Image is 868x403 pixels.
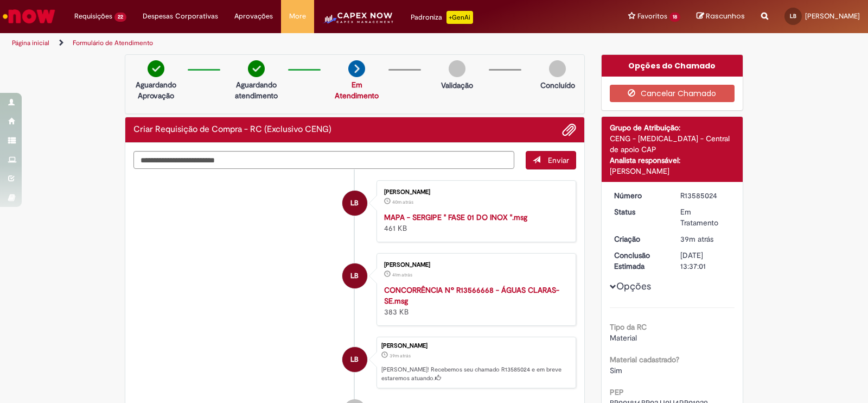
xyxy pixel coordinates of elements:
[133,125,331,135] h2: Criar Requisição de Compra - RC (Exclusivo CENG) Histórico de tíquete
[133,151,514,169] textarea: Digite sua mensagem aqui...
[8,33,571,53] ul: Trilhas de página
[322,11,394,33] img: CapexLogo5.png
[680,234,713,244] span: 39m atrás
[549,60,566,77] img: img-circle-grey.png
[130,79,182,101] p: Aguardando Aprovação
[602,55,743,77] div: Opções do Chamado
[562,123,576,137] button: Adicionar anexos
[706,11,745,21] span: Rascunhos
[143,11,218,22] span: Despesas Corporativas
[350,263,359,289] span: LB
[133,337,576,389] li: LUCAS ROCHA BELO
[1,5,57,27] img: ServiceNow
[350,190,359,216] span: LB
[606,250,673,272] dt: Conclusão Estimada
[610,122,735,133] div: Grupo de Atribuição:
[526,151,576,169] button: Enviar
[381,343,570,349] div: [PERSON_NAME]
[606,234,673,244] dt: Criação
[697,11,745,22] a: Rascunhos
[12,39,49,47] a: Página inicial
[540,80,575,91] p: Concluído
[392,199,413,205] time: 01/10/2025 10:36:42
[342,263,367,288] div: LUCAS ROCHA BELO
[441,80,473,91] p: Validação
[114,12,126,22] span: 22
[384,285,559,306] a: CONCORRÊNCIA Nº R13566668 - ÁGUAS CLARAS-SE.msg
[610,85,735,102] button: Cancelar Chamado
[392,272,412,278] time: 01/10/2025 10:35:38
[610,155,735,166] div: Analista responsável:
[390,352,411,359] time: 01/10/2025 10:36:58
[384,212,565,234] div: 461 KB
[384,285,565,317] div: 383 KB
[606,190,673,201] dt: Número
[548,155,569,165] span: Enviar
[610,322,647,332] b: Tipo da RC
[680,234,713,244] time: 01/10/2025 10:36:58
[348,60,365,77] img: arrow-next.png
[610,387,624,397] b: PEP
[392,199,413,205] span: 40m atrás
[73,39,153,47] a: Formulário de Atendimento
[790,12,796,20] span: LB
[680,234,731,244] div: 01/10/2025 10:36:58
[610,333,637,343] span: Material
[610,133,735,155] div: CENG - [MEDICAL_DATA] - Central de apoio CAP
[384,212,527,222] a: MAPA - SERGIPE '' FASE 01 DO INOX ''.msg
[805,11,860,21] span: [PERSON_NAME]
[384,262,565,268] div: [PERSON_NAME]
[350,347,359,373] span: LB
[289,11,306,22] span: More
[342,347,367,372] div: LUCAS ROCHA BELO
[680,206,731,228] div: Em Tratamento
[381,366,570,382] p: [PERSON_NAME]! Recebemos seu chamado R13585024 e em breve estaremos atuando.
[384,189,565,196] div: [PERSON_NAME]
[610,366,622,375] span: Sim
[74,11,112,22] span: Requisições
[390,352,411,359] span: 39m atrás
[449,60,465,77] img: img-circle-grey.png
[392,272,412,278] span: 41m atrás
[148,60,164,77] img: check-circle-green.png
[446,11,473,24] p: +GenAi
[411,11,473,24] div: Padroniza
[637,11,667,22] span: Favoritos
[230,79,283,101] p: Aguardando atendimento
[335,80,379,100] a: Em Atendimento
[342,191,367,216] div: LUCAS ROCHA BELO
[248,60,265,77] img: check-circle-green.png
[669,12,680,22] span: 18
[606,206,673,217] dt: Status
[234,11,273,22] span: Aprovações
[680,190,731,201] div: R13585024
[680,250,731,272] div: [DATE] 13:37:01
[610,166,735,177] div: [PERSON_NAME]
[610,355,679,364] b: Material cadastrado?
